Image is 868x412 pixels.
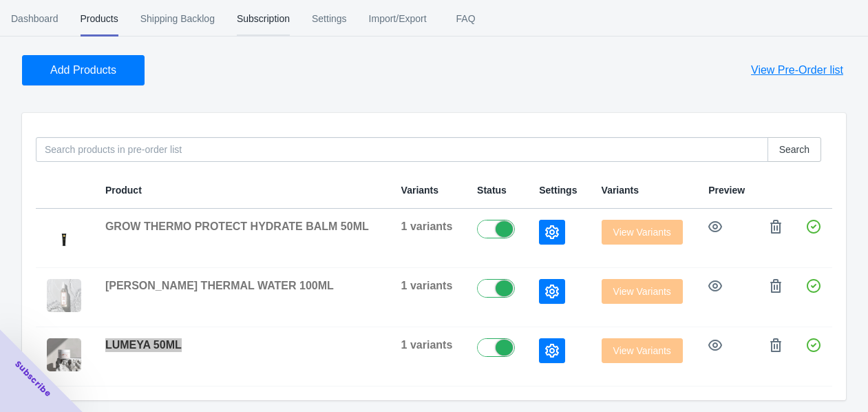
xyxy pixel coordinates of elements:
[12,358,54,400] span: Subscribe
[449,1,483,37] span: FAQ
[312,1,347,37] span: Settings
[768,137,821,162] button: Search
[140,1,215,37] span: Shipping Backlog
[105,339,182,351] span: LUMEYA 50ML
[105,280,334,291] span: [PERSON_NAME] THERMAL WATER 100ML
[779,144,809,155] span: Search
[105,185,142,196] span: Product
[401,339,453,351] span: 1 variants
[237,1,290,37] span: Subscription
[708,185,745,196] span: Preview
[369,1,427,37] span: Import/Export
[36,137,768,162] input: Search products in pre-order list
[751,63,843,77] span: View Pre-Order list
[401,220,453,232] span: 1 variants
[105,220,369,232] span: GROW THERMO PROTECT HYDRATE BALM 50ML
[477,185,507,196] span: Status
[47,279,81,312] img: Oito-Rosemary-Therma-Water.jpg
[47,220,81,253] img: 50mlThermoProtectSmoothBalm_FrontTube_0f33c63f-29cf-4626-9182-0e35c1abf203.png
[81,1,118,37] span: Products
[401,185,438,196] span: Variants
[734,55,860,85] button: View Pre-Order list
[602,185,639,196] span: Variants
[22,55,145,85] button: Add Products
[401,280,453,291] span: 1 variants
[11,1,59,37] span: Dashboard
[50,63,116,77] span: Add Products
[539,185,577,196] span: Settings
